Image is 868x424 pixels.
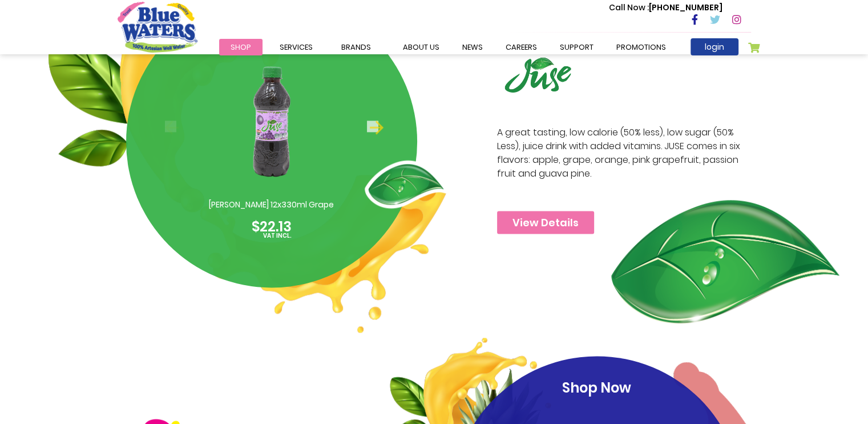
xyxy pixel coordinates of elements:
a: support [548,39,605,55]
span: A great tasting, low calorie (50% less), low sugar (50% Less), juice drink with added vitamins. J... [497,126,745,181]
span: Call Now : [609,2,649,13]
span: $22.13 [252,217,292,236]
a: Promotions [605,39,677,55]
a: login [691,38,738,55]
a: News [451,39,494,55]
a: careers [494,39,548,55]
img: juice-leaf.png [365,160,453,209]
button: Previous [165,121,176,132]
p: [PHONE_NUMBER] [609,2,722,14]
span: Brands [341,42,371,53]
span: Shop [231,42,251,53]
a: about us [391,39,451,55]
span: Services [280,42,313,53]
p: [PERSON_NAME] 12x330ml Grape [200,199,343,211]
p: Shop Now [473,378,721,398]
a: store logo [118,2,197,52]
img: juice_leaf-large.png [611,200,839,325]
img: brand logo [497,50,579,101]
a: [PERSON_NAME] 12x330ml Grape $22.13 [148,44,395,237]
a: View Details [497,211,594,234]
img: BW_Juse_12x330ml_Grape_1_4.png [216,44,327,199]
button: Next [367,121,378,132]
